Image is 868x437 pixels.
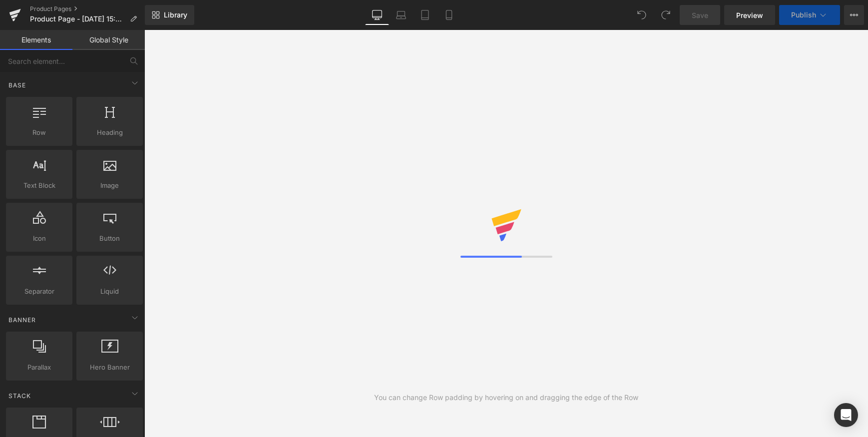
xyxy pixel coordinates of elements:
a: Desktop [365,5,389,25]
span: Text Block [9,180,69,191]
a: Product Pages [30,5,145,13]
span: Hero Banner [79,362,140,373]
span: Save [692,10,708,20]
span: Publish [791,11,816,19]
span: Preview [736,10,763,20]
span: Product Page - [DATE] 15:23:41 [30,15,126,23]
button: More [844,5,864,25]
button: Publish [779,5,840,25]
a: New Library [145,5,194,25]
span: Library [164,10,187,19]
a: Mobile [437,5,461,25]
a: Tablet [413,5,437,25]
a: Global Style [72,30,145,50]
button: Undo [632,5,652,25]
a: Laptop [389,5,413,25]
span: Icon [9,233,69,244]
span: Liquid [79,286,140,297]
button: Redo [656,5,676,25]
a: Preview [724,5,775,25]
span: Parallax [9,362,69,373]
span: Image [79,180,140,191]
span: Button [79,233,140,244]
span: Base [7,80,27,90]
span: Heading [79,127,140,138]
span: Row [9,127,69,138]
span: Separator [9,286,69,297]
span: Banner [7,315,37,325]
div: You can change Row padding by hovering on and dragging the edge of the Row [374,392,638,403]
div: Open Intercom Messenger [834,403,858,427]
span: Stack [7,391,32,401]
